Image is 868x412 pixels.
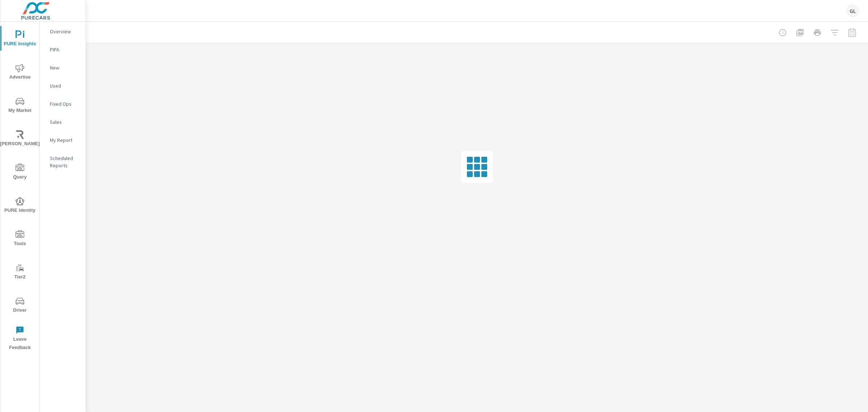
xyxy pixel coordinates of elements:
span: PURE Identity [3,197,37,215]
p: Overview [50,28,80,35]
p: Fixed Ops [50,100,80,108]
span: Query [3,164,37,181]
p: New [50,64,80,71]
div: nav menu [0,22,39,355]
span: Leave Feedback [3,326,37,352]
span: Driver [3,297,37,315]
span: Tier2 [3,264,37,281]
p: My Report [50,136,80,144]
span: Advertise [3,64,37,81]
div: Overview [40,26,86,37]
span: [PERSON_NAME] [3,130,37,148]
div: PIPA [40,44,86,55]
div: New [40,62,86,73]
p: Sales [50,118,80,126]
div: My Report [40,135,86,146]
div: GL [846,4,859,17]
p: Scheduled Reports [50,155,80,169]
p: PIPA [50,46,80,53]
div: Used [40,80,86,91]
p: Used [50,82,80,89]
div: Fixed Ops [40,98,86,109]
div: Scheduled Reports [40,153,86,171]
span: My Market [3,97,37,115]
span: Tools [3,230,37,248]
span: PURE Insights [3,30,37,48]
div: Sales [40,117,86,127]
